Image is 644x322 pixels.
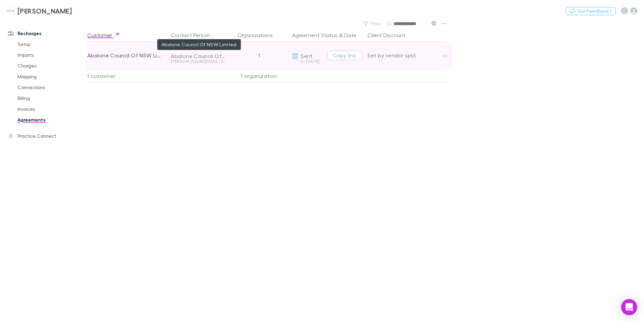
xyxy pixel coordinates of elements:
[87,28,120,42] button: Customer
[11,114,91,125] a: Agreements
[327,51,362,60] button: Copy link
[367,42,446,69] div: Set by vendor split
[18,7,72,15] h3: [PERSON_NAME]
[1,28,91,39] a: Recharges
[171,28,218,42] button: Contact Person
[11,93,91,104] a: Billing
[301,53,313,59] span: Sent
[237,28,281,42] button: Organizations
[11,39,91,50] a: Setup
[11,82,91,93] a: Connections
[621,299,637,315] div: Open Intercom Messenger
[11,104,91,114] a: Invoices
[87,42,165,69] div: Abalone Council Of NSW Limited
[229,69,289,83] div: 1 organization
[367,28,414,42] button: Client Discount
[360,20,386,28] button: Filter
[344,28,356,42] button: Date
[171,59,226,63] div: [PERSON_NAME][EMAIL_ADDRESS][DOMAIN_NAME]
[7,7,15,15] img: Hales Douglass's Logo
[11,71,91,82] a: Mapping
[87,69,168,83] div: 1 customer
[11,60,91,71] a: Charges
[171,53,226,59] div: Abalone Council Of NSW Limited
[566,7,616,15] button: Got Feedback?
[292,28,362,42] div: &
[292,28,337,42] button: Agreement Status
[11,50,91,60] a: Imports
[229,42,289,69] div: 1
[3,3,76,19] a: [PERSON_NAME]
[292,59,324,63] div: on [DATE]
[1,131,91,141] a: Practice Connect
